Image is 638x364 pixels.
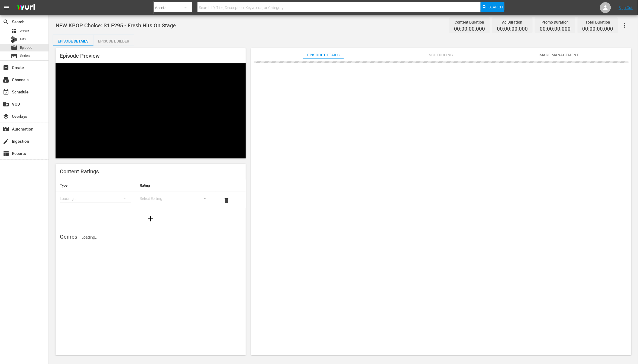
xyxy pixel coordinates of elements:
button: Search [481,2,504,12]
span: 00:00:00.000 [497,26,528,32]
span: Asset [20,28,29,34]
div: Episode Details [53,35,93,48]
span: Reports [3,150,9,157]
span: delete [223,197,230,204]
a: Sign Out [619,5,633,10]
span: NEW KPOP Choice: S1 E295 - Fresh Hits On Stage [56,22,176,29]
span: Bits [20,37,26,42]
th: Rating [135,179,215,192]
span: Overlays [3,113,9,120]
img: ans4CAIJ8jUAAAAAAAAAAAAAAAAAAAAAAAAgQb4GAAAAAAAAAAAAAAAAAAAAAAAAJMjXAAAAAAAAAAAAAAAAAAAAAAAAgAT5G... [13,1,39,14]
span: Episode [11,44,17,51]
button: Episode Builder [93,35,134,45]
span: Series [20,53,30,58]
span: Episode Details [303,52,344,58]
span: Content Ratings [60,168,99,175]
th: Type [56,179,135,192]
span: Create [3,64,9,71]
div: Bits [11,36,17,43]
span: 00:00:00.000 [454,26,485,32]
span: 00:00:00.000 [582,26,613,32]
span: Channels [3,77,9,83]
span: menu [3,4,10,11]
span: Ingestion [3,138,9,145]
span: Search [3,19,9,25]
div: Ad Duration [497,18,528,26]
span: Series [11,53,17,59]
div: Promo Duration [540,18,571,26]
span: Loading.. [82,235,97,239]
span: Episode Preview [60,53,100,59]
span: Episode [20,45,32,50]
span: Image Management [539,52,579,58]
span: 00:00:00.000 [540,26,571,32]
div: Content Duration [454,18,485,26]
button: delete [220,194,233,207]
div: Total Duration [582,18,613,26]
span: Asset [11,28,17,34]
button: Episode Details [53,35,93,45]
span: Search [489,2,503,12]
span: VOD [3,101,9,108]
span: Schedule [3,89,9,95]
span: Genres [60,233,77,240]
span: Scheduling [421,52,461,58]
table: simple table [56,179,246,209]
span: Automation [3,126,9,132]
div: Episode Builder [93,35,134,48]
